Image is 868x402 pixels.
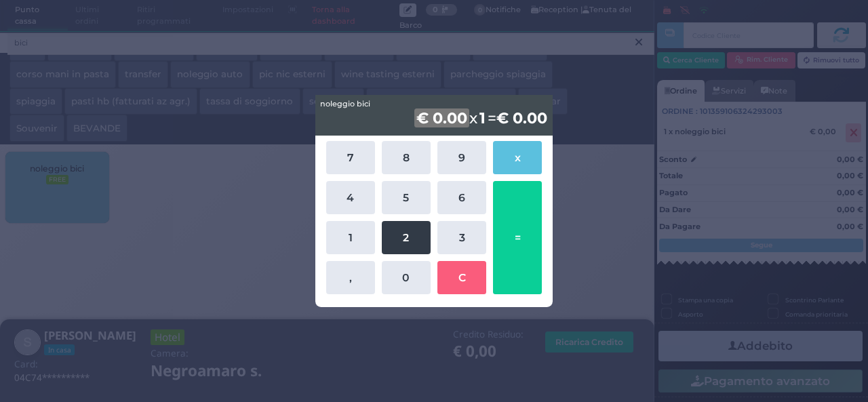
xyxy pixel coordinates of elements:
div: x = [315,95,553,136]
button: , [326,261,375,294]
button: 0 [382,261,431,294]
b: 1 [477,108,488,127]
span: noleggio bici [320,98,370,110]
b: € 0.00 [414,108,469,127]
button: 3 [437,221,486,254]
button: 7 [326,141,375,174]
button: 6 [437,181,486,214]
button: 1 [326,221,375,254]
button: x [493,141,542,174]
button: 9 [437,141,486,174]
button: 8 [382,141,431,174]
button: 5 [382,181,431,214]
button: 4 [326,181,375,214]
button: C [437,261,486,294]
b: € 0.00 [496,108,547,127]
button: 2 [382,221,431,254]
button: = [493,181,542,294]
